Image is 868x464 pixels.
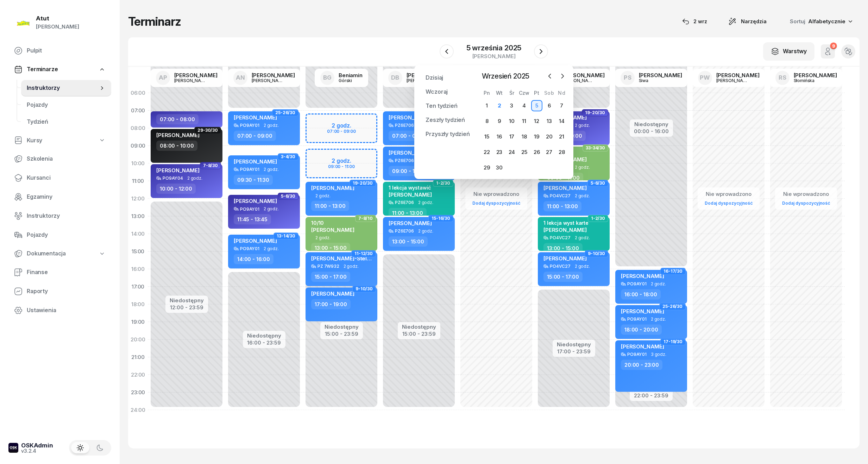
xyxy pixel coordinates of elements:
a: Egzaminy [8,188,111,205]
span: DB [391,75,399,81]
div: PO9AY01 [240,167,259,172]
span: 1-2/30 [591,218,605,219]
a: Tydzień [21,113,111,130]
div: OSKAdmin [21,443,53,448]
div: 15:00 - 23:59 [325,329,359,337]
span: 25-26/30 [275,112,295,113]
button: Niedostępny12:00 - 23:59 [170,296,204,312]
div: [PERSON_NAME] [174,78,208,83]
span: 2 godz. [344,264,359,269]
span: Szkolenia [27,154,106,163]
span: 5-6/30 [281,196,295,197]
div: 10/10 [311,220,354,226]
div: 5 [531,100,542,111]
span: 2 godz. [651,282,666,286]
div: [PERSON_NAME] [639,73,682,78]
div: 15:00 - 17:00 [311,272,350,282]
div: 07:00 - 08:00 [156,114,199,124]
span: PS [624,75,631,81]
a: PS[PERSON_NAME]Siwa [615,69,688,87]
div: PO9AY01 [627,317,647,321]
div: 19:00 [128,313,148,331]
button: Nie wprowadzonoDodaj dyspozycyjność [779,188,833,209]
a: Kursanci [8,169,111,186]
div: [PERSON_NAME] [794,73,837,78]
div: [PERSON_NAME] [174,73,218,78]
div: PO4VC27 [550,264,571,268]
div: 30 [493,162,505,173]
div: 12:00 [128,190,148,208]
span: [PERSON_NAME] [234,198,277,204]
a: MR[PERSON_NAME][PERSON_NAME] [537,69,610,87]
div: Warstwy [771,47,807,56]
a: Instruktorzy [8,208,111,224]
span: Kursy [27,136,42,145]
div: 16 [493,131,505,142]
span: [PERSON_NAME] [621,343,664,350]
span: [PERSON_NAME] [389,149,432,156]
a: Wczoraj [420,85,453,99]
div: 07:00 [128,102,148,119]
div: Siwa [639,78,673,83]
div: 15 [481,131,492,142]
span: 2 godz. [418,229,433,234]
span: [PERSON_NAME] [311,290,354,297]
span: RS [779,75,786,81]
div: 22:00 [128,366,148,384]
span: AP [159,75,167,81]
span: Narzędzia [741,17,767,26]
div: 20 [543,131,555,142]
div: [PERSON_NAME] [561,78,595,83]
a: Ustawienia [8,302,111,319]
span: 2 godz. [264,167,279,172]
a: PW[PERSON_NAME][PERSON_NAME] [692,69,765,87]
div: [PERSON_NAME] [561,73,605,78]
a: Ten tydzień [420,99,463,113]
span: 7-8/10 [358,218,373,219]
div: 07:00 - 09:00 [389,131,431,141]
div: 24:00 [128,401,148,419]
div: Nd [555,90,568,96]
button: Niedostępny17:00 - 23:59 [557,340,591,356]
div: Pn [480,90,493,96]
div: Śr [505,90,518,96]
div: 21:00 [128,348,148,366]
div: PO9AY01 [627,282,647,286]
div: 24 [506,147,517,158]
span: 3-4/30 [281,156,295,157]
div: 2 [493,100,505,111]
div: [PERSON_NAME] [716,73,760,78]
div: [PERSON_NAME] [466,54,522,59]
span: [PERSON_NAME] [389,220,432,227]
span: 17-19/30 [663,341,683,342]
div: Nie wprowadzono [470,190,523,199]
span: [PERSON_NAME] [234,158,277,165]
span: 5-6/30 [591,182,605,184]
div: [PERSON_NAME] [407,78,440,83]
div: PO9AY01 [240,246,259,251]
div: 09:00 - 11:00 [389,166,428,176]
div: 7 [556,100,567,111]
span: Alfabetycznie [808,18,845,25]
div: Wt [493,90,505,96]
div: Niedostępny [170,298,204,303]
a: DB[PERSON_NAME][PERSON_NAME] [383,69,455,87]
span: Tydzień [27,117,106,126]
div: 2 wrz [682,17,707,26]
div: 14:00 [128,225,148,243]
div: 20:00 - 23:00 [621,360,662,370]
div: 8 [481,116,492,127]
span: 2 godz. [575,264,590,269]
a: Przyszły tydzień [420,127,475,141]
button: Niedostępny16:00 - 23:59 [247,332,281,347]
div: 11 [518,116,530,127]
span: Egzaminy [27,192,106,202]
div: 3 [506,100,517,111]
div: Niedostępny [325,324,359,329]
span: 9-10/30 [588,253,605,254]
div: 14 [556,116,567,127]
div: 28 [556,147,567,158]
a: Kursy [8,132,111,149]
span: Dokumentacja [27,249,66,258]
a: Dodaj dyspozycyjność [470,199,523,207]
